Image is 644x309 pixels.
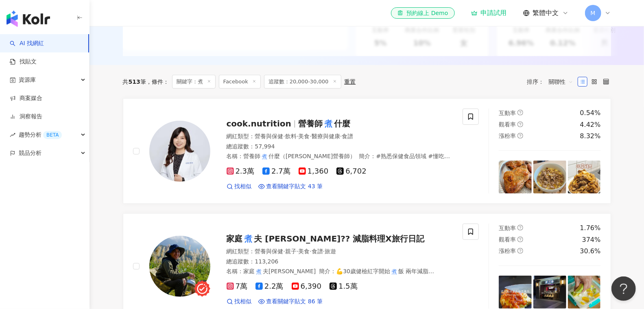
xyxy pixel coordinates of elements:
mark: 煮 [243,232,254,245]
span: 夫[PERSON_NAME] [263,268,316,274]
span: Facebook [219,75,261,89]
iframe: Help Scout Beacon - Open [611,276,636,301]
span: 名稱 ： [227,153,356,159]
span: rise [10,132,15,138]
span: 美食 [298,133,310,139]
span: 513 [129,78,140,85]
span: 找相似 [235,298,252,306]
span: 漲粉率 [499,133,516,139]
span: 互動率 [499,225,516,231]
div: 8.32% [580,132,601,141]
span: 💪30歲健檢紅字開始 [336,268,390,274]
span: 名稱 ： [227,268,316,274]
span: question-circle [517,225,523,231]
a: 商案媒合 [10,94,42,102]
img: post-image [568,161,601,194]
span: 食譜 [342,133,353,139]
span: 漲粉率 [499,248,516,254]
div: 網紅類型 ： [227,133,453,141]
span: question-circle [517,110,523,115]
div: 0.54% [580,109,601,118]
div: 排序： [527,75,578,88]
span: question-circle [517,237,523,242]
span: 什麼 [334,119,350,128]
a: 查看關鍵字貼文 43 筆 [258,183,323,191]
span: 1,360 [299,167,329,176]
span: 親子 [285,248,297,255]
span: 家庭 [244,268,255,274]
img: post-image [533,276,566,309]
a: 查看關鍵字貼文 86 筆 [258,298,323,306]
div: 374% [582,235,601,244]
span: 關聯性 [549,75,573,88]
mark: 煮 [390,267,398,276]
div: 30.6% [580,247,601,256]
mark: 煮 [255,267,263,276]
div: 共 筆 [123,78,146,85]
a: 找相似 [227,183,252,191]
span: 2.3萬 [227,167,255,176]
span: 互動率 [499,110,516,116]
div: 申請試用 [471,9,507,17]
mark: 煮 [261,152,269,161]
span: · [340,133,342,139]
span: 1.5萬 [330,282,358,291]
span: 飲料 [285,133,297,139]
a: 找相似 [227,298,252,306]
span: 查看關鍵字貼文 86 筆 [266,298,323,306]
img: post-image [533,161,566,194]
a: KOL Avatarcook.nutrition營養師煮什麼網紅類型：營養與保健·飲料·美食·醫療與健康·食譜總追蹤數：57,994名稱：營養師煮什麼（[PERSON_NAME]營養師）簡介：#... [123,98,611,204]
span: 6,390 [292,282,322,291]
span: 旅遊 [325,248,336,255]
img: post-image [568,276,601,309]
span: 食譜 [312,248,323,255]
mark: 煮 [323,117,334,130]
div: 預約線上 Demo [397,9,448,17]
span: 營養師 [244,153,261,159]
span: · [310,248,311,255]
span: 追蹤數：20,000-30,000 [264,75,341,89]
span: 6,702 [336,167,367,176]
span: 2.2萬 [255,282,284,291]
a: 找貼文 [10,58,37,66]
a: 預約線上 Demo [391,7,454,19]
mark: 煮 [232,160,240,169]
img: KOL Avatar [149,236,210,297]
span: 趨勢分析 [19,126,62,144]
div: 總追蹤數 ： 57,994 [227,143,453,151]
img: post-image [499,276,532,309]
span: 家庭 [227,234,243,244]
span: 找相似 [235,183,252,191]
span: · [323,248,325,255]
div: 總追蹤數 ： 113,206 [227,258,453,266]
div: BETA [43,131,62,139]
span: 美食 [298,248,310,255]
mark: 煮 [312,275,321,284]
span: 競品分析 [19,144,41,162]
span: 觀看率 [499,121,516,128]
span: · [297,133,298,139]
span: 營養師 [298,119,323,128]
span: · [297,248,298,255]
span: 什麼（[PERSON_NAME]營養師） [269,153,356,159]
span: 2.7萬 [262,167,290,176]
span: 繁體中文 [533,9,559,17]
div: 4.42% [580,120,601,129]
img: KOL Avatar [149,121,210,182]
div: 網紅類型 ： [227,248,453,256]
span: 夫 [PERSON_NAME]?‍? 減脂料理X旅行日記 [254,234,424,244]
span: question-circle [517,248,523,254]
span: 7萬 [227,282,247,291]
span: 營養與保健 [255,133,284,139]
span: 查看關鍵字貼文 43 筆 [266,183,323,191]
span: question-circle [517,133,523,139]
span: · [284,248,285,255]
span: 關鍵字：煮 [172,75,216,89]
span: question-circle [517,122,523,127]
span: cook.nutrition [227,119,291,128]
span: 營養與保健 [255,248,284,255]
a: 洞察報告 [10,113,42,121]
span: 觀看率 [499,236,516,243]
div: 重置 [345,78,356,85]
div: 1.76% [580,224,601,233]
